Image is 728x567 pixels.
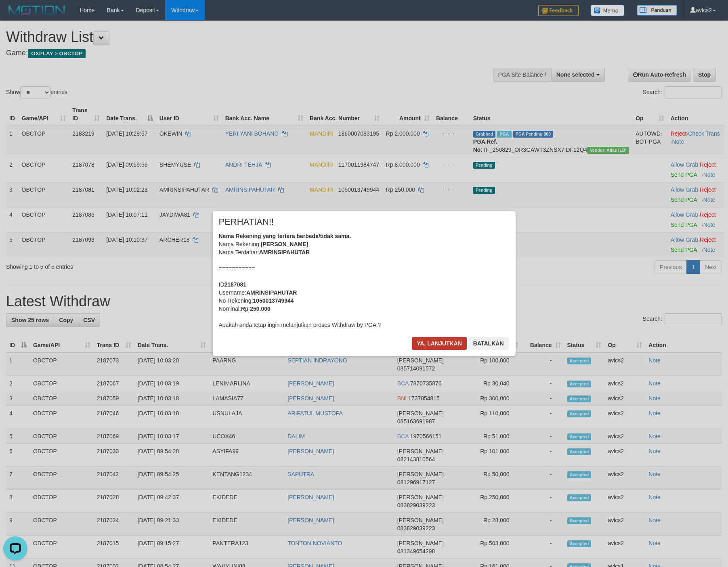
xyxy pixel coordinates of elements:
b: AMRINSIPAHUTAR [246,289,297,296]
b: 1050013749944 [253,297,294,304]
button: Ya, lanjutkan [412,337,467,350]
b: Nama Rekening yang tertera berbeda/tidak sama. [219,233,351,239]
b: Rp 250.000 [241,305,271,312]
button: Batalkan [468,337,509,350]
b: 2187081 [224,281,247,288]
b: [PERSON_NAME] [261,241,308,247]
span: PERHATIAN!! [219,218,274,226]
b: AMRINSIPAHUTAR [259,249,310,255]
div: Nama Rekening: Nama Terdaftar: =========== ID Username: No Rekening: Nominal: Apakah anda tetap i... [219,232,510,329]
button: Open LiveChat chat widget [3,3,27,27]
